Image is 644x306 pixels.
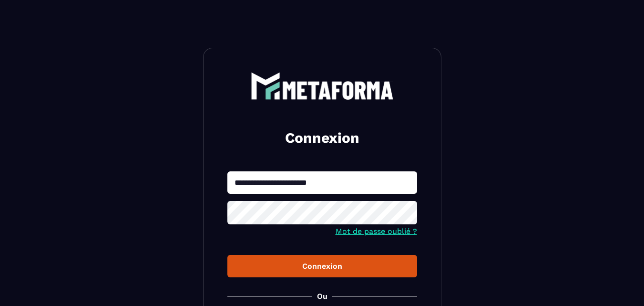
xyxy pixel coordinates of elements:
button: Connexion [227,255,417,277]
p: Ou [317,292,327,301]
div: Connexion [235,262,409,271]
a: Mot de passe oublié ? [336,227,417,236]
h2: Connexion [239,128,406,148]
a: logo [227,72,417,100]
img: logo [251,72,394,100]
